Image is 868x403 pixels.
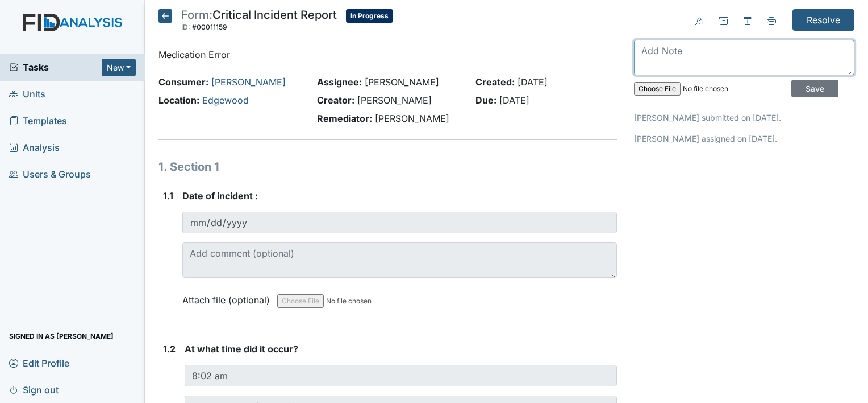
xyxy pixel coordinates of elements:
span: [DATE] [499,94,529,106]
span: Form: [181,8,212,22]
strong: Creator: [317,94,354,106]
span: [DATE] [518,76,548,88]
span: Analysis [9,139,60,157]
a: Tasks [9,60,102,74]
span: ID: [181,23,190,31]
input: Resolve [792,9,854,31]
label: Attach file (optional) [182,287,274,307]
span: [PERSON_NAME] [365,76,439,88]
h1: 1. Section 1 [158,158,617,175]
a: [PERSON_NAME] [211,76,286,88]
input: Save [791,80,838,97]
label: 1.2 [163,342,176,356]
span: At what time did it occur? [185,343,298,355]
span: Sign out [9,381,59,398]
label: 1.1 [163,189,173,203]
strong: Assignee: [317,76,362,88]
p: [PERSON_NAME] submitted on [DATE]. [634,112,854,124]
strong: Due: [475,94,496,106]
span: In Progress [346,9,393,23]
p: [PERSON_NAME] assigned on [DATE]. [634,133,854,145]
span: Users & Groups [9,166,91,183]
span: Templates [9,112,67,130]
span: Edit Profile [9,354,69,372]
strong: Consumer: [158,76,208,88]
strong: Location: [158,94,199,106]
button: New [102,59,136,76]
strong: Remediator: [317,113,372,124]
span: Date of incident : [182,190,258,201]
a: Edgewood [202,94,249,106]
div: Critical Incident Report [181,9,337,34]
span: [PERSON_NAME] [375,113,449,124]
span: Units [9,85,45,103]
strong: Created: [475,76,515,88]
span: #00011159 [192,23,227,31]
p: Medication Error [158,48,617,61]
span: Signed in as [PERSON_NAME] [9,327,114,345]
span: [PERSON_NAME] [357,94,432,106]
